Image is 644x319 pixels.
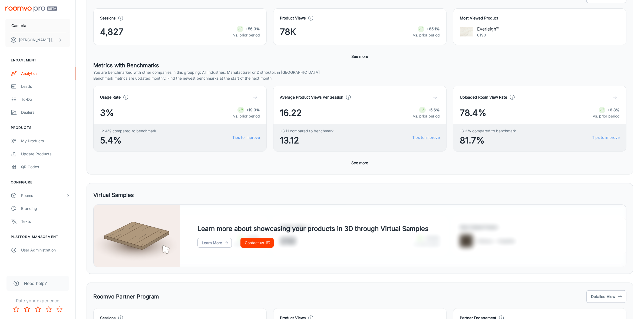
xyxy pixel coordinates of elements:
span: 13.12 [280,134,334,147]
div: To-do [21,96,70,102]
p: Rate your experience [4,297,71,304]
span: 5.4% [100,134,156,147]
h4: Uploaded Room View Rate [460,94,507,100]
div: Branding [21,206,70,211]
div: My Products [21,138,70,144]
p: vs. prior period [413,32,440,38]
strong: +19.3% [246,108,260,112]
a: Tips to improve [592,135,620,140]
div: User Administration [21,247,70,253]
span: +3.11 compared to benchmark [280,128,334,134]
strong: +56.3% [246,26,260,31]
img: Roomvo PRO Beta [5,6,57,12]
button: Rate 2 star [22,304,32,315]
h4: Sessions [100,15,115,21]
a: Learn More [197,238,232,248]
span: 78.4% [460,106,486,119]
span: 78K [280,25,296,38]
h5: Metrics with Benchmarks [93,61,626,69]
strong: +5.6% [428,108,440,112]
p: vs. prior period [233,32,260,38]
h4: Most Viewed Product [460,15,620,21]
h5: Virtual Samples [93,191,134,199]
div: QR Codes [21,164,70,170]
p: vs. prior period [233,113,260,119]
h4: Usage Rate [100,94,121,100]
span: 16.22 [280,106,302,119]
button: [PERSON_NAME] [PERSON_NAME] [5,33,70,47]
div: Update Products [21,151,70,157]
div: Leads [21,83,70,89]
h4: Product Views [280,15,306,21]
span: 3% [100,106,114,119]
p: You are benchmarked with other companies in this grouping: All Industries, Manufacturer or Distri... [93,69,626,75]
div: Dealers [21,109,70,115]
span: -2.4% compared to benchmark [100,128,156,134]
p: vs. prior period [593,113,620,119]
p: Cambria [11,23,26,29]
div: Analytics [21,70,70,76]
div: Texts [21,219,70,224]
p: 0190 [477,32,499,38]
span: 4,827 [100,25,123,38]
h4: Learn more about showcasing your products in 3D through Virtual Samples [197,224,428,234]
a: Contact us [240,238,274,248]
p: Benchmark metrics are updated monthly. Find the newest benchmarks at the start of the next month. [93,75,626,81]
p: Everleigh™ [477,26,499,32]
button: Rate 4 star [43,304,54,315]
button: Rate 5 star [54,304,65,315]
span: -3.3% compared to benchmark [460,128,516,134]
strong: +65.1% [427,26,440,31]
div: Rooms [21,193,66,199]
button: Rate 1 star [11,304,22,315]
button: See more [349,52,371,61]
span: 81.7% [460,134,516,147]
button: Cambria [5,19,70,33]
a: Tips to improve [412,135,440,140]
strong: +6.8% [607,108,620,112]
p: vs. prior period [413,113,440,119]
a: Tips to improve [232,135,260,140]
img: Everleigh™ [460,25,473,38]
p: [PERSON_NAME] [PERSON_NAME] [19,37,57,43]
button: See more [349,158,371,168]
button: Rate 3 star [32,304,43,315]
span: Need help? [24,280,47,287]
h5: Roomvo Partner Program [93,293,159,301]
button: Detailed View [586,290,626,303]
h4: Average Product Views Per Session [280,94,343,100]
